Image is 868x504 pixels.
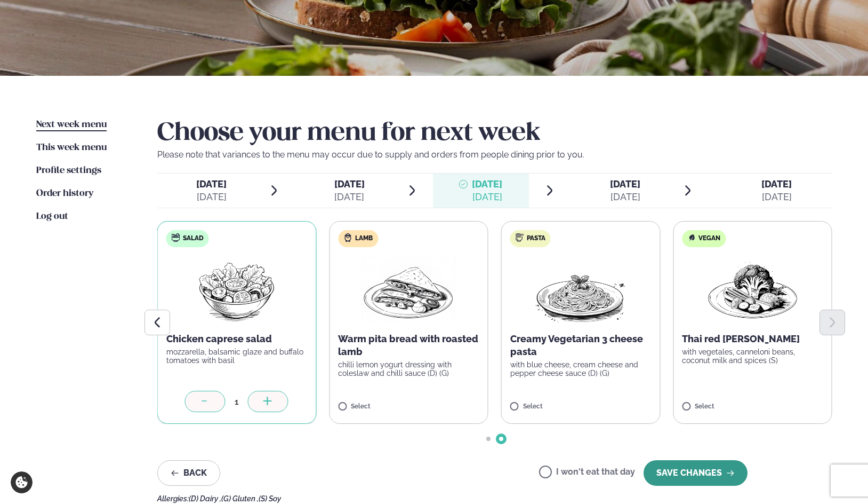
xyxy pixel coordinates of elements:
[510,360,652,377] p: with blue cheese, cream cheese and pepper cheese sauce (D) (G)
[183,234,204,243] span: Salad
[36,143,107,152] span: This week menu
[36,141,107,154] a: This week menu
[698,234,720,243] span: Vegan
[157,119,832,148] h2: Choose your menu for next week
[819,310,845,335] button: Next slide
[334,191,365,203] div: [DATE]
[36,119,107,131] a: Next week menu
[172,233,180,242] img: salad.svg
[682,333,823,345] p: Thai red [PERSON_NAME]
[189,256,284,324] img: Salad.png
[36,120,107,129] span: Next week menu
[334,178,365,190] span: [DATE]
[36,187,93,200] a: Order history
[36,189,93,198] span: Order history
[534,256,628,324] img: Spagetti.png
[486,437,491,441] span: Go to slide 1
[157,148,832,161] p: Please note that variances to the menu may occur due to supply and orders from people dining prio...
[189,494,221,503] span: (D) Dairy ,
[221,494,259,503] span: (G) Gluten ,
[610,178,640,190] span: [DATE]
[144,310,170,335] button: Previous slide
[36,166,101,175] span: Profile settings
[687,233,696,242] img: Vegan.svg
[157,460,220,486] button: Back
[36,212,68,221] span: Log out
[761,191,792,203] div: [DATE]
[761,178,792,190] span: [DATE]
[11,471,33,493] a: Cookie settings
[166,333,308,345] p: Chicken caprese salad
[36,210,68,223] a: Log out
[472,178,502,190] span: [DATE]
[516,233,524,242] img: pasta.svg
[157,494,832,503] div: Allergies:
[361,256,455,324] img: Quesadilla.png
[705,256,799,324] img: Vegan.png
[166,348,308,365] p: mozzarella, balsamic glaze and buffalo tomatoes with basil
[610,191,640,203] div: [DATE]
[196,191,227,203] div: [DATE]
[499,437,503,441] span: Go to slide 2
[196,178,227,190] span: [DATE]
[36,164,101,177] a: Profile settings
[510,333,652,358] p: Creamy Vegetarian 3 cheese pasta
[338,333,479,358] p: Warm pita bread with roasted lamb
[682,348,823,365] p: with vegetales, canneloni beans, coconut milk and spices (S)
[527,234,545,243] span: Pasta
[338,360,479,377] p: chilli lemon yogurt dressing with coleslaw and chilli sauce (D) (G)
[226,396,248,408] div: 1
[259,494,281,503] span: (S) Soy
[644,460,748,486] button: SAVE CHANGES
[472,191,502,203] div: [DATE]
[355,234,373,243] span: Lamb
[344,233,352,242] img: Lamb.svg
